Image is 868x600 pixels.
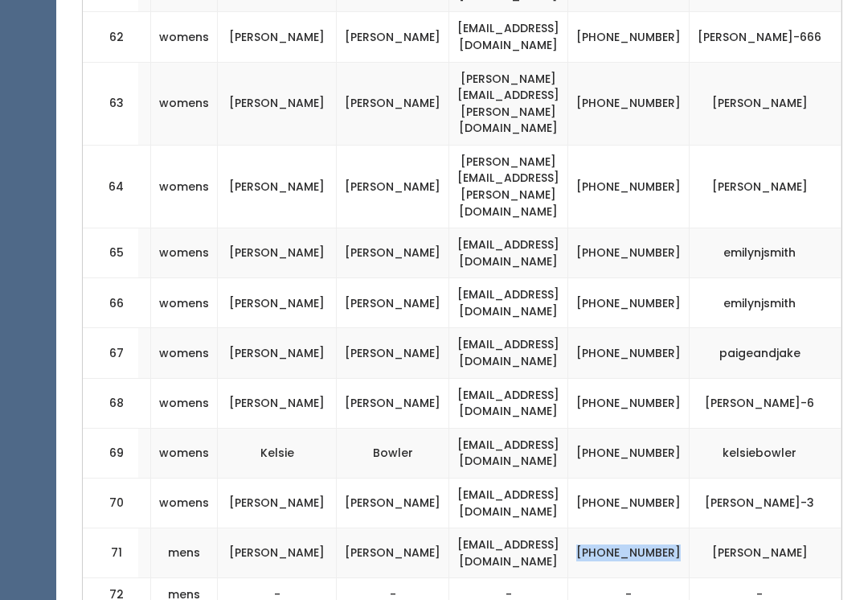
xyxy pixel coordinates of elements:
td: [PERSON_NAME] [690,62,841,145]
td: 66 [83,278,139,328]
td: womens [151,228,218,278]
td: 68 [83,378,139,428]
td: [PERSON_NAME] [337,145,449,228]
td: [PERSON_NAME] [337,528,449,578]
td: [PHONE_NUMBER] [568,428,690,478]
td: 64 [83,145,139,228]
td: [PERSON_NAME] [218,12,337,62]
td: [PERSON_NAME] [218,328,337,378]
td: kelsiebowler [690,428,841,478]
td: womens [151,478,218,528]
td: womens [151,62,218,145]
td: [PERSON_NAME] [218,378,337,428]
td: [PHONE_NUMBER] [568,378,690,428]
td: paigeandjake [690,328,841,378]
td: emilynjsmith [690,228,841,278]
td: womens [151,428,218,478]
td: [EMAIL_ADDRESS][DOMAIN_NAME] [449,228,568,278]
td: [PHONE_NUMBER] [568,278,690,328]
td: [PERSON_NAME] [218,278,337,328]
td: Kelsie [218,428,337,478]
td: emilynjsmith [690,278,841,328]
td: [PHONE_NUMBER] [568,478,690,528]
td: womens [151,378,218,428]
td: [PERSON_NAME][EMAIL_ADDRESS][PERSON_NAME][DOMAIN_NAME] [449,62,568,145]
td: womens [151,12,218,62]
td: [PERSON_NAME] [218,528,337,578]
td: [PHONE_NUMBER] [568,228,690,278]
td: [PERSON_NAME] [337,12,449,62]
td: 62 [83,12,139,62]
td: [PERSON_NAME][EMAIL_ADDRESS][PERSON_NAME][DOMAIN_NAME] [449,145,568,228]
td: [PERSON_NAME] [690,145,841,228]
td: [EMAIL_ADDRESS][DOMAIN_NAME] [449,378,568,428]
td: [PERSON_NAME] [337,328,449,378]
td: [PERSON_NAME] [218,62,337,145]
td: [EMAIL_ADDRESS][DOMAIN_NAME] [449,328,568,378]
td: [PERSON_NAME] [218,228,337,278]
td: mens [151,528,218,578]
td: [PHONE_NUMBER] [568,12,690,62]
td: 63 [83,62,139,145]
td: [PERSON_NAME]-6 [690,378,841,428]
td: [PERSON_NAME] [337,62,449,145]
td: [PERSON_NAME] [218,145,337,228]
td: 65 [83,228,139,278]
td: [PERSON_NAME] [337,278,449,328]
td: 70 [83,478,139,528]
td: [PHONE_NUMBER] [568,145,690,228]
td: [EMAIL_ADDRESS][DOMAIN_NAME] [449,478,568,528]
td: [EMAIL_ADDRESS][DOMAIN_NAME] [449,528,568,578]
td: [PERSON_NAME] [337,228,449,278]
td: [PERSON_NAME] [337,478,449,528]
td: [EMAIL_ADDRESS][DOMAIN_NAME] [449,278,568,328]
td: [PERSON_NAME] [337,378,449,428]
td: [PHONE_NUMBER] [568,62,690,145]
td: [PERSON_NAME]-3 [690,478,841,528]
td: 69 [83,428,139,478]
td: Bowler [337,428,449,478]
td: [PERSON_NAME] [218,478,337,528]
td: womens [151,145,218,228]
td: womens [151,328,218,378]
td: womens [151,278,218,328]
td: 67 [83,328,139,378]
td: 71 [83,528,139,578]
td: [EMAIL_ADDRESS][DOMAIN_NAME] [449,12,568,62]
td: [PHONE_NUMBER] [568,528,690,578]
td: [PHONE_NUMBER] [568,328,690,378]
td: [PERSON_NAME] [690,528,841,578]
td: [PERSON_NAME]-666 [690,12,841,62]
td: [EMAIL_ADDRESS][DOMAIN_NAME] [449,428,568,478]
